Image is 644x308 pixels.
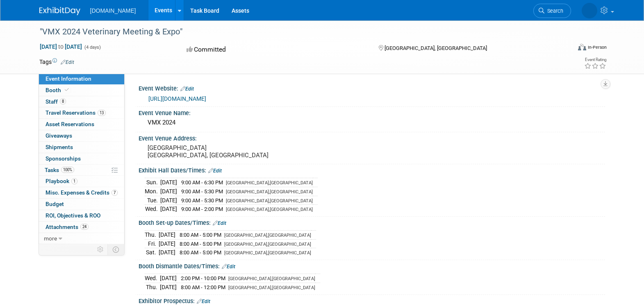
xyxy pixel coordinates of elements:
span: Giveaways [46,132,72,139]
td: Thu. [145,283,160,292]
a: Tasks100% [39,165,124,176]
div: Exhibitor Prospectus: [139,295,605,306]
td: Thu. [145,231,159,240]
a: more [39,233,124,244]
td: Sat. [145,248,159,257]
span: [GEOGRAPHIC_DATA],[GEOGRAPHIC_DATA] [228,276,315,281]
div: Booth Dismantle Dates/Times: [139,260,605,271]
span: ROI, Objectives & ROO [46,212,100,219]
span: Shipments [46,144,73,150]
img: ExhibitDay [39,7,80,15]
span: [GEOGRAPHIC_DATA],[GEOGRAPHIC_DATA] [226,198,313,204]
div: Exhibit Hall Dates/Times: [139,164,605,175]
a: [URL][DOMAIN_NAME] [148,95,206,102]
a: Travel Reservations13 [39,107,124,118]
td: Tue. [145,196,160,205]
div: Event Website: [139,82,605,93]
a: Misc. Expenses & Credits7 [39,187,124,198]
span: [GEOGRAPHIC_DATA], [GEOGRAPHIC_DATA] [385,45,487,51]
span: [DOMAIN_NAME] [90,7,136,14]
a: ROI, Objectives & ROO [39,210,124,221]
span: Playbook [46,178,77,184]
div: Event Venue Address: [139,132,605,143]
td: Toggle Event Tabs [107,244,124,255]
span: [GEOGRAPHIC_DATA],[GEOGRAPHIC_DATA] [224,233,311,238]
td: [DATE] [160,196,177,205]
a: Booth [39,85,124,96]
td: [DATE] [160,187,177,196]
td: Tags [39,58,74,66]
div: Event Format [523,43,607,55]
td: [DATE] [160,283,177,292]
span: Sponsorships [46,155,81,162]
td: [DATE] [159,239,175,248]
span: 9:00 AM - 5:30 PM [181,197,223,204]
span: 100% [61,167,74,173]
span: [GEOGRAPHIC_DATA],[GEOGRAPHIC_DATA] [226,189,313,195]
div: Event Venue Name: [139,107,605,117]
pre: [GEOGRAPHIC_DATA] [GEOGRAPHIC_DATA], [GEOGRAPHIC_DATA] [148,144,324,159]
span: 8:00 AM - 5:00 PM [180,232,221,238]
div: In-Person [587,44,607,50]
div: Booth Set-up Dates/Times: [139,217,605,227]
span: Attachments [46,224,89,230]
div: VMX 2024 [145,116,599,129]
span: Staff [46,98,66,105]
td: [DATE] [160,205,177,213]
td: [DATE] [159,248,175,257]
span: to [57,43,65,50]
span: Misc. Expenses & Credits [46,189,118,196]
span: 24 [80,224,89,230]
span: 9:00 AM - 5:30 PM [181,188,223,195]
a: Edit [180,86,194,92]
a: Asset Reservations [39,119,124,130]
a: Edit [197,299,210,304]
span: [GEOGRAPHIC_DATA],[GEOGRAPHIC_DATA] [226,207,313,212]
a: Budget [39,199,124,210]
span: Budget [46,201,64,207]
img: Taimir Loyola [582,3,597,18]
a: Edit [222,264,235,269]
span: 8:00 AM - 5:00 PM [180,249,221,256]
td: Wed. [145,274,160,283]
div: Event Rating [584,58,606,62]
span: Tasks [45,167,74,173]
span: [DATE] [DATE] [39,43,82,50]
span: 8 [60,98,66,104]
td: Wed. [145,205,160,213]
a: Shipments [39,142,124,153]
td: Sun. [145,178,160,187]
div: Committed [184,43,365,57]
a: Attachments24 [39,222,124,233]
i: Booth reservation complete [65,88,69,92]
a: Edit [213,220,226,226]
div: "VMX 2024 Veterinary Meeting & Expo" [37,25,559,39]
span: [GEOGRAPHIC_DATA],[GEOGRAPHIC_DATA] [228,285,315,290]
a: Playbook1 [39,176,124,187]
span: [GEOGRAPHIC_DATA],[GEOGRAPHIC_DATA] [224,242,311,247]
span: [GEOGRAPHIC_DATA],[GEOGRAPHIC_DATA] [224,250,311,256]
span: Asset Reservations [46,121,94,127]
span: Event Information [46,75,91,82]
a: Event Information [39,73,124,84]
td: [DATE] [160,178,177,187]
span: more [44,235,57,242]
span: Booth [46,87,71,93]
td: [DATE] [160,274,177,283]
span: Search [544,8,563,14]
span: [GEOGRAPHIC_DATA],[GEOGRAPHIC_DATA] [226,180,313,186]
span: (4 days) [84,45,101,50]
a: Sponsorships [39,153,124,164]
td: Mon. [145,187,160,196]
span: 9:00 AM - 6:30 PM [181,179,223,186]
span: 8:00 AM - 5:00 PM [180,241,221,247]
td: [DATE] [159,231,175,240]
span: 1 [71,178,77,184]
a: Giveaways [39,130,124,141]
a: Search [533,4,571,18]
td: Fri. [145,239,159,248]
td: Personalize Event Tab Strip [93,244,108,255]
a: Staff8 [39,96,124,107]
span: 8:00 AM - 12:00 PM [181,284,225,290]
span: Travel Reservations [46,109,106,116]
